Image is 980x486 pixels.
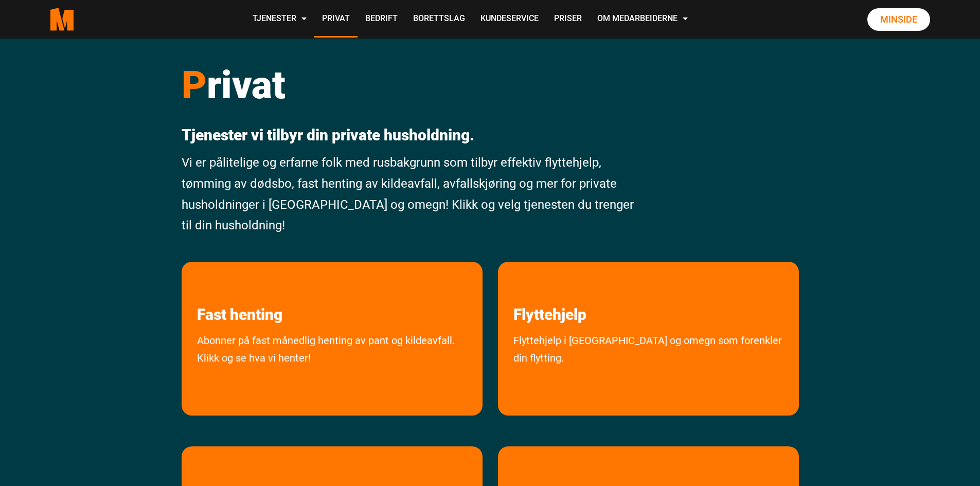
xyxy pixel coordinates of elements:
a: les mer om Fast henting [182,262,298,324]
a: Om Medarbeiderne [590,1,696,38]
a: Borettslag [405,1,473,38]
a: Minside [867,8,930,31]
a: Flyttehjelp i [GEOGRAPHIC_DATA] og omegn som forenkler din flytting. [498,332,799,410]
a: Privat [314,1,358,38]
p: Vi er pålitelige og erfarne folk med rusbakgrunn som tilbyr effektiv flyttehjelp, tømming av døds... [182,152,641,236]
a: Bedrift [358,1,405,38]
a: Tjenester [245,1,314,38]
span: P [182,62,207,107]
p: Tjenester vi tilbyr din private husholdning. [182,126,641,145]
a: Abonner på fast månedlig avhenting av pant og kildeavfall. Klikk og se hva vi henter! [182,332,483,410]
h1: rivat [182,62,641,108]
a: Priser [546,1,590,38]
a: les mer om Flyttehjelp [498,262,602,324]
a: Kundeservice [473,1,546,38]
